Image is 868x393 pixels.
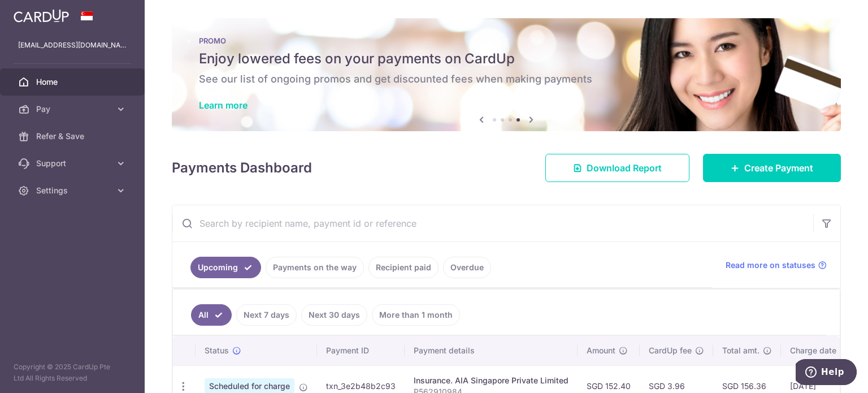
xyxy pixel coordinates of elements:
span: Charge date [790,345,836,356]
th: Payment details [405,336,578,365]
span: Home [36,76,111,88]
a: More than 1 month [372,304,460,326]
a: Read more on statuses [726,260,827,271]
span: Refer & Save [36,131,111,142]
span: Read more on statuses [726,260,815,271]
span: Create Payment [744,161,813,175]
a: Download Report [545,154,689,182]
p: [EMAIL_ADDRESS][DOMAIN_NAME] [18,40,127,51]
a: Upcoming [190,257,261,278]
p: PROMO [199,36,814,45]
span: Amount [587,345,615,356]
span: Download Report [587,161,662,175]
span: Status [205,345,229,356]
span: Pay [36,103,111,115]
th: Payment ID [317,336,405,365]
img: CardUp [14,9,69,23]
a: All [191,304,232,326]
span: Help [25,8,49,18]
img: Latest Promos banner [172,18,841,131]
input: Search by recipient name, payment id or reference [172,205,813,241]
span: Settings [36,185,111,196]
a: Payments on the way [266,257,364,278]
span: Total amt. [722,345,759,356]
a: Learn more [199,100,248,111]
a: Next 7 days [236,304,297,326]
a: Overdue [443,257,491,278]
h5: Enjoy lowered fees on your payments on CardUp [199,50,814,68]
div: Insurance. AIA Singapore Private Limited [414,375,568,386]
a: Create Payment [703,154,841,182]
iframe: Opens a widget where you can find more information [796,359,857,387]
span: CardUp fee [649,345,692,356]
a: Next 30 days [301,304,367,326]
a: Recipient paid [368,257,439,278]
h4: Payments Dashboard [172,158,312,178]
span: Support [36,158,111,169]
h6: See our list of ongoing promos and get discounted fees when making payments [199,72,814,86]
